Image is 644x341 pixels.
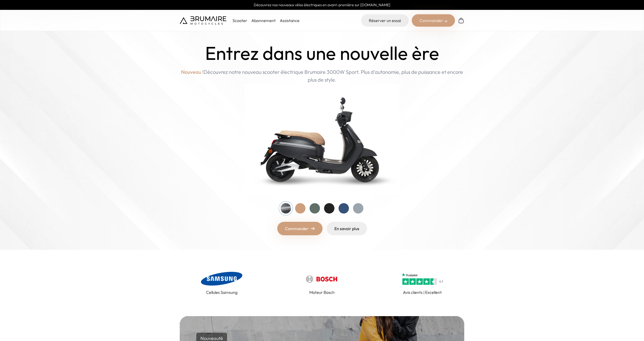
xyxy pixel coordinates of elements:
[403,289,442,295] p: Avis clients | Excellent
[180,16,226,25] img: Brumaire Motocycles
[277,222,323,235] a: Commander
[458,17,464,24] img: Panier
[280,18,299,23] a: Assistance
[380,271,464,295] a: Avis clients | Excellent
[361,14,409,27] a: Réserver un essai
[180,68,464,84] p: Découvrez notre nouveau scooter électrique Brumaire 3000W Sport. Plus d'autonomie, plus de puissa...
[181,68,204,76] span: Nouveau !
[251,18,276,23] a: Abonnement
[233,17,247,24] p: Scooter
[327,222,367,235] a: En savoir plus
[205,42,439,64] h1: Entrez dans une nouvelle ère
[444,20,447,23] img: right-arrow-2.png
[309,289,335,295] p: Moteur Bosch
[180,271,264,295] a: Cellules Samsung
[206,289,237,295] p: Cellules Samsung
[280,271,364,295] a: Moteur Bosch
[311,227,315,230] img: right-arrow.png
[412,14,455,27] div: Commander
